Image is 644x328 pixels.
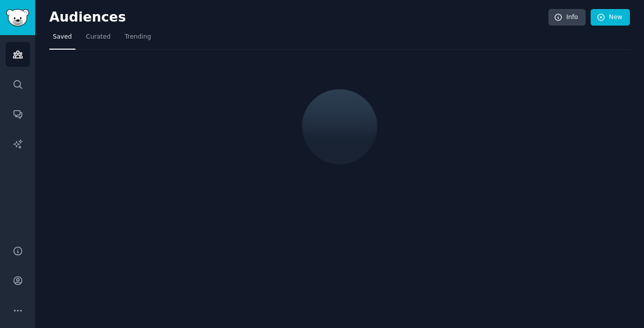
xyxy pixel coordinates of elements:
a: Curated [83,29,114,50]
img: GummySearch logo [6,9,29,27]
span: Saved [53,33,72,42]
span: Curated [86,33,111,42]
span: Trending [125,33,151,42]
a: Saved [49,29,75,50]
h2: Audiences [49,10,548,26]
a: Trending [121,29,154,50]
a: Info [548,9,586,26]
a: New [591,9,630,26]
